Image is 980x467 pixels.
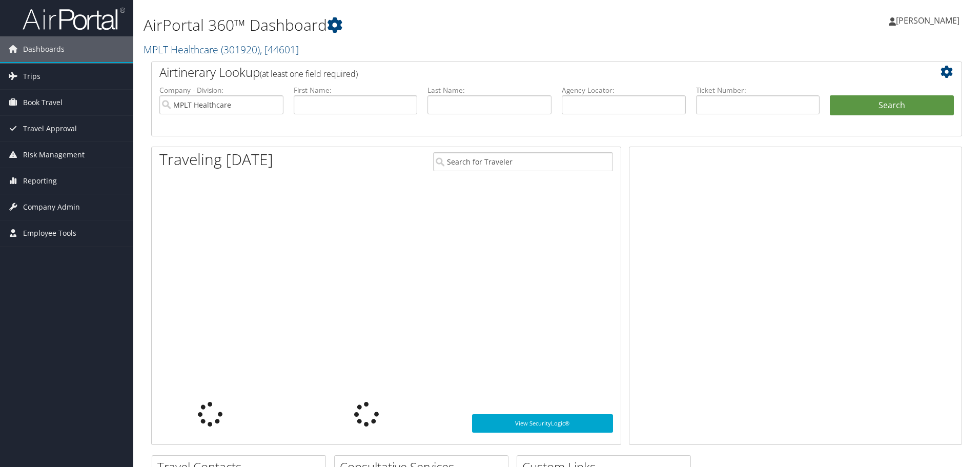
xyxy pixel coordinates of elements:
[159,64,886,81] h2: Airtinerary Lookup
[144,14,695,36] h1: AirPortal 360™ Dashboard
[23,194,80,220] span: Company Admin
[23,168,57,194] span: Reporting
[23,116,77,141] span: Travel Approval
[472,414,613,433] a: View SecurityLogic®
[23,90,63,115] span: Book Travel
[696,85,820,95] label: Ticket Number:
[144,43,299,56] a: MPLT Healthcare
[23,36,65,62] span: Dashboards
[23,220,76,246] span: Employee Tools
[221,43,260,56] span: ( 301920 )
[23,7,125,31] img: airportal-logo.png
[433,152,613,171] input: Search for Traveler
[159,149,273,170] h1: Traveling [DATE]
[23,142,85,168] span: Risk Management
[562,85,686,95] label: Agency Locator:
[830,95,954,116] button: Search
[427,85,552,95] label: Last Name:
[260,68,358,79] span: (at least one field required)
[260,43,299,56] span: , [ 44601 ]
[23,64,40,89] span: Trips
[294,85,418,95] label: First Name:
[889,5,970,36] a: [PERSON_NAME]
[896,15,959,26] span: [PERSON_NAME]
[159,85,283,95] label: Company - Division:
